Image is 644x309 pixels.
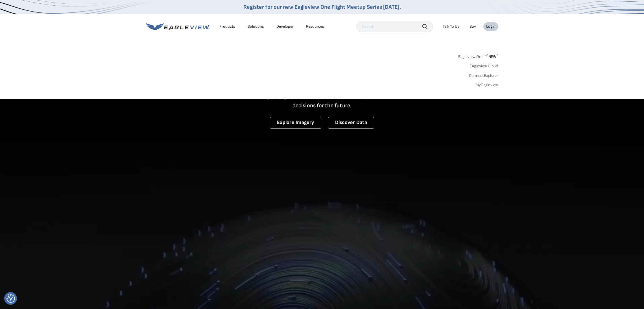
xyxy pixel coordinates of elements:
a: Eagleview Cloud [470,64,498,69]
a: Register for our new Eagleview One Flight Meetup Series [DATE]. [243,4,401,10]
div: Resources [306,24,324,29]
a: Explore Imagery [270,117,321,129]
button: Consent Preferences [6,294,15,303]
img: Revisit consent button [6,294,15,303]
a: Developer [276,24,294,29]
a: MyEagleview [476,82,498,88]
span: NEW [486,54,498,59]
div: Solutions [248,24,264,29]
a: Discover Data [328,117,374,129]
a: Eagleview One™*NEW* [458,53,498,59]
div: Talk To Us [443,24,459,29]
input: Search [356,21,433,32]
div: Products [219,24,235,29]
div: Login [486,24,495,29]
a: ConnectExplorer [469,73,498,78]
a: Buy [470,24,476,29]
